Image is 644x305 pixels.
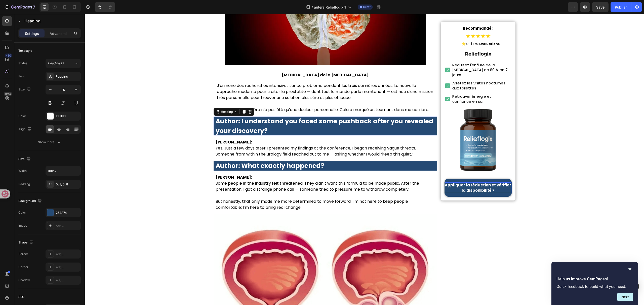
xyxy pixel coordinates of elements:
[367,66,427,77] h2: Rich Text Editor. Editing area: main
[377,28,415,32] p: ⁠⁠⁠⁠⁠⁠⁠ 4.9 | 1 791
[135,95,149,100] div: Heading
[46,166,80,175] input: Auto
[314,5,346,10] span: autera Relieflogix 1
[556,266,633,301] div: Help us improve GemPages!
[48,61,64,66] span: Heading 2*
[132,69,350,87] p: J'ai mené des recherches intensives sur ce problème pendant les trois dernières années. La nouvel...
[556,276,633,282] h2: Help us improve GemPages!
[2,2,37,12] button: 7
[25,31,39,36] p: Settings
[18,126,32,133] div: Align
[56,252,79,257] div: Add...
[368,80,426,90] p: Retrouver énergie et confiance en soi
[617,293,633,301] button: Next question
[368,67,426,76] p: Arrêtez les visites nocturnes aux toilettes
[360,168,426,179] strong: Appliquer la réduction et vérifier la disponibilité >
[85,14,644,305] iframe: Design area
[18,86,32,93] div: Size
[131,160,167,166] strong: [PERSON_NAME]:
[18,138,81,147] button: Show more
[377,27,381,32] span: ⭐
[56,182,79,187] div: 0, 8, 0, 8
[18,74,25,79] div: Font
[131,184,350,196] p: But honestly, that only made me more determined to move forward. I’m not here to keep people comf...
[18,223,27,228] div: Image
[18,239,34,246] div: Shape
[360,12,426,17] p: ⁠⁠⁠⁠⁠⁠⁠
[18,295,24,299] div: SEO
[131,160,350,178] p: Some people in the industry felt threatened. They didn’t want this formula to be made public. Aft...
[360,11,427,17] h2: Rich Text Editor. Editing area: main
[131,125,167,131] strong: [PERSON_NAME]:
[18,182,30,186] div: Padding
[33,4,35,10] p: 7
[381,19,406,25] img: gempages_578032762192134844-b767a10e-dd25-4eb7-921a-f46891849b88.webp
[130,69,352,99] div: Rich Text Editor. Editing area: main
[360,93,427,160] img: gempages_578032762192134844-ad8fed41-9459-4d11-b2f8-1087d7021377.png
[129,57,352,65] div: Rich Text Editor. Editing area: main
[131,147,239,156] strong: Author: What exactly happened?
[18,114,26,118] div: Color
[360,168,426,179] div: Rich Text Editor. Editing area: main
[556,284,633,289] p: Quick feedback to build what you need.
[367,48,427,64] h2: Rich Text Editor. Editing area: main
[592,2,609,12] button: Save
[4,92,12,96] div: Beta
[378,12,409,17] strong: Recommandé :
[5,54,12,58] div: 450
[360,165,427,183] a: Rich Text Editor. Editing area: main
[129,103,352,121] h1: Rich Text Editor. Editing area: main
[131,125,350,143] p: Yes. Just a few days after I presented my findings at the conference, I began receiving vague thr...
[18,156,32,163] div: Size
[24,18,79,24] p: Heading
[367,79,427,90] h2: Rich Text Editor. Editing area: main
[132,93,350,99] p: La perte de mon père n’a pas été qu’une douleur personnelle. Cela a marqué un tournant dans ma ca...
[18,169,27,173] div: Width
[95,2,115,12] div: Undo/Redo
[18,210,26,215] div: Color
[312,5,313,10] span: /
[376,27,415,32] h2: Rich Text Editor. Editing area: main
[363,5,371,9] span: Draft
[56,278,79,283] div: Add...
[50,31,67,36] p: Advanced
[38,140,61,145] div: Show more
[18,61,27,66] div: Styles
[615,5,627,10] div: Publish
[368,48,426,63] p: Réduisez l'enflure de la [MEDICAL_DATA] de 80 % en 7 jours
[627,266,633,272] button: Hide survey
[596,5,605,9] span: Save
[18,252,28,256] div: Border
[18,265,28,269] div: Corner
[18,198,43,205] div: Background
[611,2,632,12] button: Publish
[46,59,81,68] button: Heading 2*
[56,114,79,119] div: FFFFFF
[56,265,79,270] div: Add...
[18,48,32,53] div: Text style
[56,211,79,215] div: 254A74
[380,37,407,43] strong: Relieflogix
[129,58,352,64] p: [MEDICAL_DATA] de la [MEDICAL_DATA]
[18,278,30,282] div: Shadow
[56,224,79,228] div: Add...
[56,74,79,79] div: Poppins
[131,103,349,121] strong: Author: I understand you faced some pushback after you revealed your discovery?
[394,28,415,32] strong: Évaluations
